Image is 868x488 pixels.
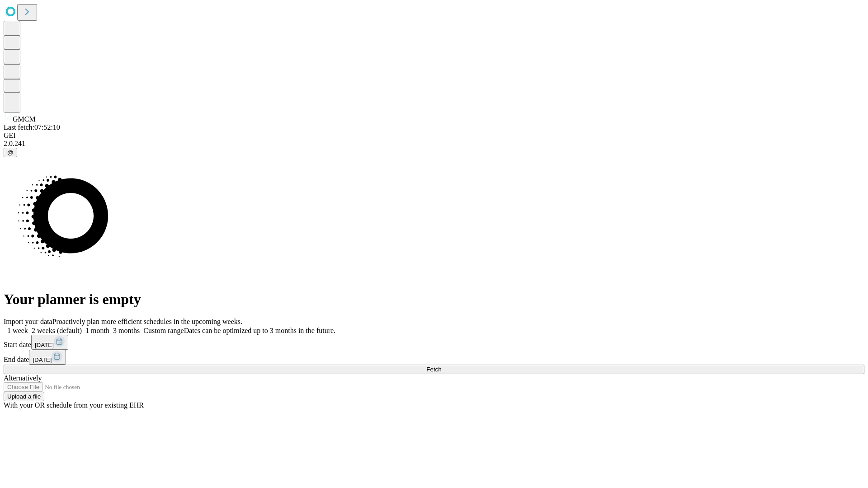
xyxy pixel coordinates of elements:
[4,392,44,401] button: Upload a file
[4,335,864,350] div: Start date
[7,149,14,156] span: @
[426,366,441,373] span: Fetch
[184,327,335,334] span: Dates can be optimized up to 3 months in the future.
[85,327,109,334] span: 1 month
[4,401,144,409] span: With your OR schedule from your existing EHR
[4,350,864,365] div: End date
[4,148,17,157] button: @
[35,342,54,348] span: [DATE]
[4,131,864,140] div: GEI
[31,335,68,350] button: [DATE]
[4,140,864,148] div: 2.0.241
[32,327,82,334] span: 2 weeks (default)
[29,350,66,365] button: [DATE]
[4,318,52,325] span: Import your data
[4,374,42,382] span: Alternatively
[4,291,864,308] h1: Your planner is empty
[143,327,184,334] span: Custom range
[33,357,52,363] span: [DATE]
[52,318,242,325] span: Proactively plan more efficient schedules in the upcoming weeks.
[4,123,60,131] span: Last fetch: 07:52:10
[113,327,140,334] span: 3 months
[4,365,864,374] button: Fetch
[13,115,36,123] span: GMCM
[7,327,28,334] span: 1 week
